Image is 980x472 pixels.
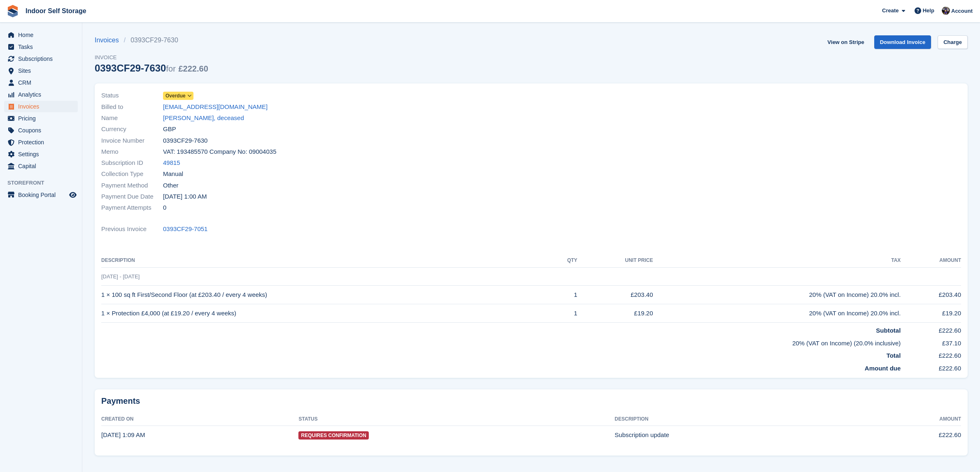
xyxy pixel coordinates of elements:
[4,53,78,65] a: menu
[942,7,950,15] img: Sandra Pomeroy
[101,125,163,134] span: Currency
[101,113,163,123] span: Name
[18,89,68,100] span: Analytics
[18,101,68,112] span: Invoices
[824,35,867,49] a: View on Stripe
[163,224,207,234] a: 0393CF29-7051
[18,125,68,136] span: Coupons
[163,113,244,123] a: [PERSON_NAME], deceased
[901,361,961,373] td: £222.60
[101,181,163,190] span: Payment Method
[615,426,860,444] td: Subscription update
[874,35,931,49] a: Download Invoice
[95,62,208,74] div: 0393CF29-7630
[4,113,78,124] a: menu
[653,309,901,318] div: 20% (VAT on Income) 20.0% incl.
[901,323,961,335] td: £222.60
[163,192,207,201] time: 2025-08-13 00:00:00 UTC
[101,192,163,201] span: Payment Due Date
[18,53,68,65] span: Subscriptions
[550,286,577,304] td: 1
[298,413,615,426] th: Status
[178,64,208,73] span: £222.60
[7,179,82,187] span: Storefront
[901,304,961,323] td: £19.20
[18,189,68,201] span: Booking Portal
[7,5,19,17] img: stora-icon-8386f47178a22dfd0bd8f6a31ec36ba5ce8667c1dd55bd0f319d3a0aa187defe.svg
[163,181,179,190] span: Other
[18,160,68,172] span: Capital
[18,137,68,148] span: Protection
[101,286,550,304] td: 1 × 100 sq ft First/Second Floor (at £203.40 / every 4 weeks)
[901,254,961,267] th: Amount
[951,7,973,15] span: Account
[95,35,124,45] a: Invoices
[4,77,78,88] a: menu
[577,304,653,323] td: £19.20
[901,286,961,304] td: £203.40
[550,254,577,267] th: QTY
[577,286,653,304] td: £203.40
[101,396,961,406] h2: Payments
[18,77,68,88] span: CRM
[4,101,78,112] a: menu
[163,102,268,112] a: [EMAIL_ADDRESS][DOMAIN_NAME]
[923,7,934,15] span: Help
[18,113,68,124] span: Pricing
[95,35,208,45] nav: breadcrumbs
[165,92,186,99] span: Overdue
[901,335,961,348] td: £37.10
[18,41,68,53] span: Tasks
[653,254,901,267] th: Tax
[22,4,90,18] a: Indoor Self Storage
[163,125,176,134] span: GBP
[938,35,968,49] a: Charge
[4,65,78,76] a: menu
[18,29,68,41] span: Home
[861,413,961,426] th: Amount
[882,7,899,15] span: Create
[166,64,175,73] span: for
[101,158,163,168] span: Subscription ID
[550,304,577,323] td: 1
[101,304,550,323] td: 1 × Protection £4,000 (at £19.20 / every 4 weeks)
[101,273,140,280] span: [DATE] - [DATE]
[101,136,163,146] span: Invoice Number
[4,148,78,160] a: menu
[101,254,550,267] th: Description
[4,137,78,148] a: menu
[861,426,961,444] td: £222.60
[163,147,276,157] span: VAT: 193485570 Company No: 09004035
[163,91,193,100] a: Overdue
[101,91,163,100] span: Status
[101,203,163,213] span: Payment Attempts
[653,290,901,300] div: 20% (VAT on Income) 20.0% incl.
[101,335,901,348] td: 20% (VAT on Income) (20.0% inclusive)
[4,160,78,172] a: menu
[887,352,901,359] strong: Total
[18,148,68,160] span: Settings
[101,102,163,112] span: Billed to
[163,203,166,213] span: 0
[4,189,78,201] a: menu
[163,169,183,179] span: Manual
[865,365,901,372] strong: Amount due
[101,431,145,438] time: 2025-08-12 00:09:59 UTC
[68,190,78,200] a: Preview store
[4,29,78,41] a: menu
[101,169,163,179] span: Collection Type
[901,348,961,361] td: £222.60
[163,136,207,146] span: 0393CF29-7630
[876,327,901,334] strong: Subtotal
[4,41,78,53] a: menu
[577,254,653,267] th: Unit Price
[298,431,368,440] span: Requires Confirmation
[4,125,78,136] a: menu
[163,158,180,168] a: 49815
[615,413,860,426] th: Description
[18,65,68,76] span: Sites
[101,413,298,426] th: Created On
[4,89,78,100] a: menu
[95,53,208,62] span: Invoice
[101,224,163,234] span: Previous Invoice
